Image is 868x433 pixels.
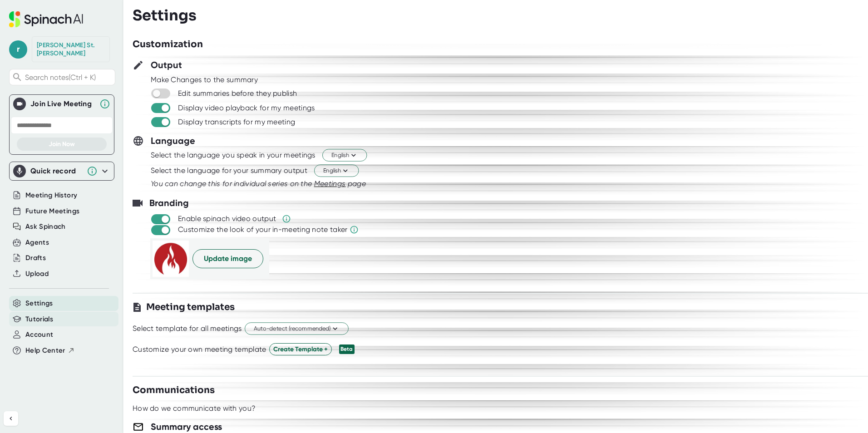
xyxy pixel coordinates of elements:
div: Enable spinach video output [178,214,276,223]
button: Agents [25,237,49,248]
h3: Language [151,134,195,148]
h3: Branding [149,196,189,210]
h3: Settings [133,7,197,24]
button: Join Now [17,138,107,151]
h3: Meeting templates [146,300,235,314]
button: Account [25,330,53,340]
img: picture [153,241,189,277]
button: Update image [192,249,263,268]
span: Create Template + [273,344,328,354]
div: Quick record [13,162,110,180]
div: Display transcripts for my meeting [178,118,295,127]
div: Select template for all meetings [133,324,242,333]
span: r [9,40,27,59]
h3: Output [151,58,182,72]
button: Upload [25,269,49,279]
h3: Customization [133,38,203,51]
div: Select the language you speak in your meetings [151,151,316,160]
div: Join Live MeetingJoin Live Meeting [13,95,110,113]
div: Display video playback for my meetings [178,103,315,113]
div: Customize the look of your in-meeting note taker [178,225,347,234]
div: Make Changes to the summary [151,75,868,84]
button: Collapse sidebar [4,411,18,426]
button: Settings [25,298,53,309]
i: You can change this for individual series on the page [151,179,366,188]
div: How do we communicate with you? [133,404,256,413]
span: Search notes (Ctrl + K) [25,73,113,82]
div: Quick record [30,167,82,176]
button: Meetings [314,178,346,189]
button: Future Meetings [25,206,79,216]
button: Meeting History [25,190,77,201]
span: English [331,151,358,160]
button: Ask Spinach [25,221,66,232]
span: Meetings [314,179,346,188]
button: Help Center [25,345,75,356]
div: Customize your own meeting template [133,345,266,354]
span: Update image [204,253,252,264]
div: Beta [339,344,355,354]
span: English [323,167,350,175]
div: Join Live Meeting [30,99,95,108]
button: English [314,165,359,177]
button: Drafts [25,253,46,263]
img: Join Live Meeting [15,99,24,108]
span: Auto-detect (recommended) [254,325,340,333]
div: Select the language for your summary output [151,166,307,175]
h3: Communications [133,384,215,397]
div: Ryan St. John [37,41,105,57]
button: English [322,149,367,162]
button: Create Template + [269,343,332,355]
button: Tutorials [25,314,53,325]
div: Edit summaries before they publish [178,89,297,98]
span: Help Center [25,345,65,356]
span: Join Now [49,140,75,148]
button: Auto-detect (recommended) [245,323,349,335]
